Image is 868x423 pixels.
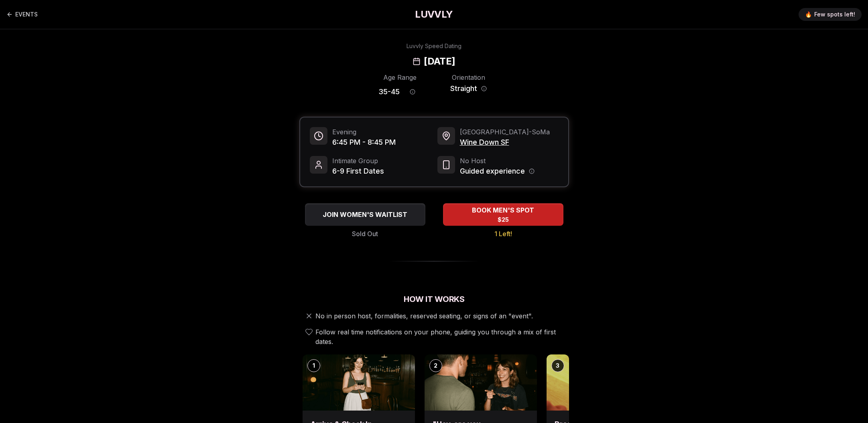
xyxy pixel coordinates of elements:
span: $25 [498,216,509,224]
span: 6:45 PM - 8:45 PM [332,137,396,148]
span: 35 - 45 [378,86,400,97]
h2: [DATE] [424,55,455,68]
img: Break the ice with prompts [547,354,659,411]
button: JOIN WOMEN'S WAITLIST - Sold Out [305,203,425,226]
span: [GEOGRAPHIC_DATA] - SoMa [460,127,550,137]
span: 🔥 [805,10,812,18]
button: Age range information [404,83,421,101]
span: Evening [332,127,396,137]
button: BOOK MEN'S SPOT - 1 Left! [443,203,563,226]
span: Wine Down SF [460,137,550,148]
div: Age Range [378,73,421,82]
div: 1 [307,359,320,372]
span: 1 Left! [494,229,512,239]
span: Straight [450,83,477,94]
span: Few spots left! [814,10,855,18]
span: Intimate Group [332,156,384,166]
div: Luvvly Speed Dating [407,42,461,50]
img: Arrive & Check In [303,354,415,411]
div: Orientation [447,73,490,82]
a: LUVVLY [415,8,453,21]
span: Follow real time notifications on your phone, guiding you through a mix of first dates. [315,327,566,346]
span: Guided experience [460,166,525,177]
span: BOOK MEN'S SPOT [470,205,536,215]
button: Host information [529,168,535,174]
span: 6-9 First Dates [332,166,384,177]
img: "Hey, are you Max?" [425,354,537,411]
a: Back to events [6,6,38,22]
div: 2 [429,359,442,372]
span: No in person host, formalities, reserved seating, or signs of an "event". [315,311,533,321]
span: Sold Out [352,229,378,239]
span: JOIN WOMEN'S WAITLIST [321,210,409,219]
div: 3 [551,359,564,372]
span: No Host [460,156,535,166]
h2: How It Works [299,293,569,305]
button: Orientation information [481,86,487,91]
